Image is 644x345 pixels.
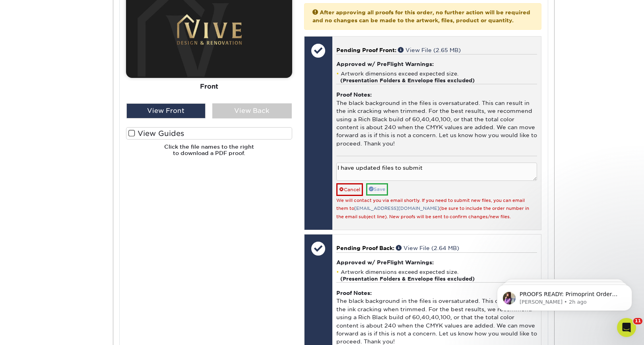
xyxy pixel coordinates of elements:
[336,198,529,219] small: We will contact you via email shortly. If you need to submit new files, you can email them to (be...
[617,318,636,337] iframe: Intercom live chat
[340,276,475,282] strong: (Presentation Folders & Envelope files excluded)
[336,84,537,155] div: The black background in the files is oversaturated. This can result in the ink cracking when trim...
[336,269,537,282] li: Artwork dimensions exceed expected size.
[398,47,461,53] a: View File (2.65 MB)
[485,268,644,324] iframe: Intercom notifications message
[336,61,537,67] h4: Approved w/ PreFlight Warnings:
[336,259,537,266] h4: Approved w/ PreFlight Warnings:
[336,245,394,251] span: Pending Proof Back:
[126,78,292,95] div: Front
[126,143,292,163] h6: Click the file names to the right to download a PDF proof.
[336,290,372,296] strong: Proof Notes:
[336,183,363,196] a: Cancel
[633,318,642,324] span: 11
[354,206,439,211] a: [EMAIL_ADDRESS][DOMAIN_NAME]
[212,103,292,118] div: View Back
[126,103,206,118] div: View Front
[336,70,537,84] li: Artwork dimensions exceed expected size.
[312,9,530,23] strong: After approving all proofs for this order, no further action will be required and no changes can ...
[336,47,396,53] span: Pending Proof Front:
[340,78,475,83] strong: (Presentation Folders & Envelope files excluded)
[35,23,136,172] span: PROOFS READY: Primoprint Order 25925-114524-99244 Thank you for placing your print order with Pri...
[396,245,459,251] a: View File (2.64 MB)
[126,127,292,140] label: View Guides
[35,31,137,38] p: Message from Erica, sent 2h ago
[366,183,388,196] a: Save
[336,91,372,98] strong: Proof Notes:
